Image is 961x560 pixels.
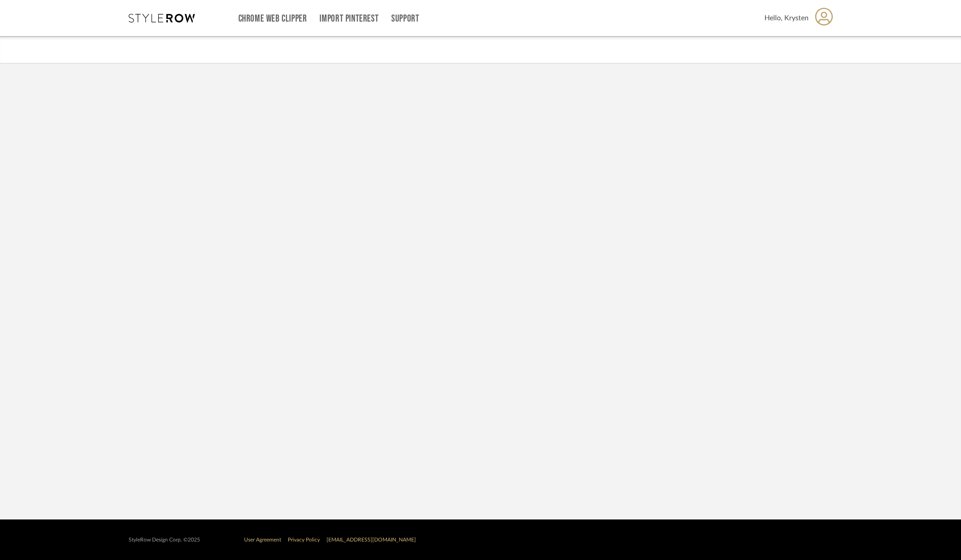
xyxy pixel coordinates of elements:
a: Import Pinterest [319,15,378,22]
span: Hello, Krysten [764,13,809,23]
a: Chrome Web Clipper [238,15,307,22]
a: Support [391,15,419,22]
a: Privacy Policy [288,537,320,542]
a: [EMAIL_ADDRESS][DOMAIN_NAME] [327,537,416,542]
div: StyleRow Design Corp. ©2025 [129,537,200,543]
a: User Agreement [244,537,281,542]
